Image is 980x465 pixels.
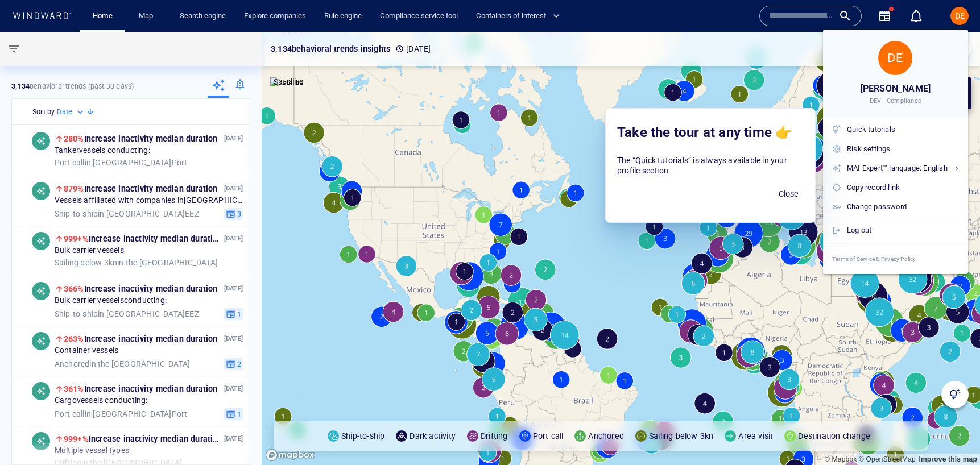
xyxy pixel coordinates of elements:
iframe: Chat [932,414,971,456]
div: MAI Expert™ language: English [847,162,959,175]
span: DE [887,51,903,65]
span: [PERSON_NAME] [861,81,931,97]
span: Take the tour at any time 👉 [617,124,792,141]
div: Risk settings [847,143,959,155]
div: Quick tutorials [847,123,959,136]
button: Close [770,184,807,205]
div: Change password [847,201,959,213]
div: Log out [847,224,959,236]
span: DEV - Compliance [870,97,921,106]
div: Copy record link [847,181,959,194]
a: Terms of Service & Privacy Policy [823,244,968,274]
span: Close [775,187,802,201]
h6: The “Quick tutorials” is always available in your profile section. [617,156,804,176]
